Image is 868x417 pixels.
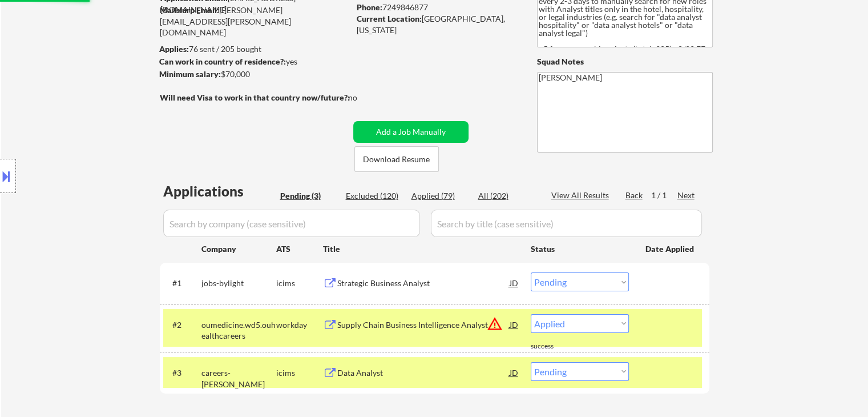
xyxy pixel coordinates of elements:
[201,243,276,255] div: Company
[508,272,520,293] div: JD
[276,278,323,289] div: icims
[159,56,346,67] div: yes
[172,319,192,331] div: #2
[531,342,576,351] div: success
[276,243,323,255] div: ATS
[201,367,276,390] div: careers-[PERSON_NAME]
[357,2,518,13] div: 7249846877
[159,43,349,55] div: 76 sent / 205 bought
[337,319,510,331] div: Supply Chain Business Intelligence Analyst
[537,56,713,67] div: Squad Notes
[487,316,503,332] button: warning_amber
[411,190,469,202] div: Applied (79)
[160,5,349,38] div: [PERSON_NAME][EMAIL_ADDRESS][PERSON_NAME][DOMAIN_NAME]
[159,69,221,79] strong: Minimum salary:
[677,190,696,201] div: Next
[201,319,276,342] div: oumedicine.wd5.ouhealthcareers
[163,185,276,198] div: Applications
[160,93,350,102] strong: Will need Visa to work in that country now/future?:
[357,2,382,12] strong: Phone:
[172,278,192,289] div: #1
[431,210,702,237] input: Search by title (case sensitive)
[625,190,644,201] div: Back
[337,367,510,379] div: Data Analyst
[651,190,677,201] div: 1 / 1
[508,314,520,335] div: JD
[201,278,276,289] div: jobs-bylight
[159,44,189,54] strong: Applies:
[357,13,518,35] div: [GEOGRAPHIC_DATA], [US_STATE]
[357,14,422,23] strong: Current Location:
[337,278,510,289] div: Strategic Business Analyst
[353,121,469,143] button: Add a Job Manually
[531,238,629,259] div: Status
[645,243,696,255] div: Date Applied
[159,69,349,80] div: $70,000
[276,319,323,331] div: workday
[508,362,520,383] div: JD
[160,5,219,15] strong: Mailslurp Email:
[276,367,323,379] div: icims
[551,190,612,201] div: View All Results
[163,210,420,237] input: Search by company (case sensitive)
[354,146,439,172] button: Download Resume
[280,190,337,202] div: Pending (3)
[159,57,286,66] strong: Can work in country of residence?:
[346,190,403,202] div: Excluded (120)
[323,243,520,255] div: Title
[172,367,192,379] div: #3
[348,92,381,103] div: no
[478,190,535,202] div: All (202)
